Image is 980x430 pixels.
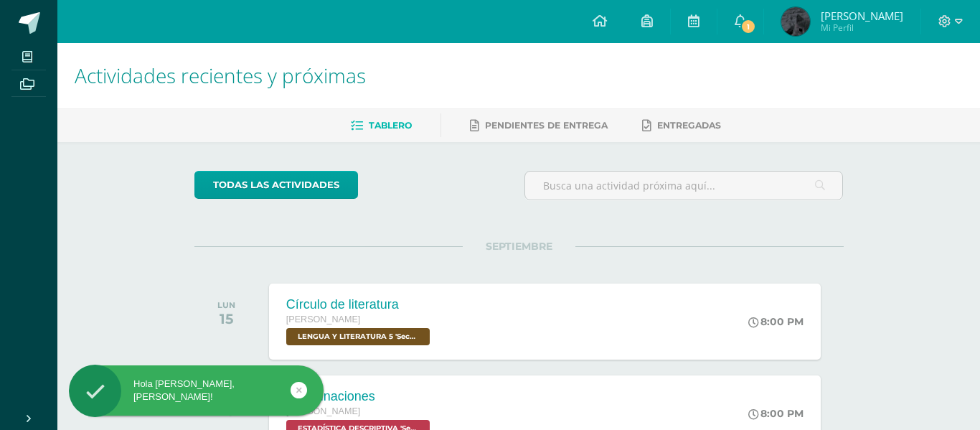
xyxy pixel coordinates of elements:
[525,172,843,200] input: Busca una actividad próxima aquí...
[642,114,721,137] a: Entregadas
[286,389,433,404] div: Combinaciones
[69,378,324,403] div: Hola [PERSON_NAME], [PERSON_NAME]!
[657,120,721,131] span: Entregadas
[740,19,756,34] span: 1
[470,114,608,137] a: Pendientes de entrega
[286,314,361,324] span: [PERSON_NAME]
[217,300,235,310] div: LUN
[286,328,430,345] span: LENGUA Y LITERATURA 5 'Sección A'
[748,315,804,328] div: 8:00 PM
[194,171,358,199] a: todas las Actividades
[463,240,575,253] span: SEPTIEMBRE
[369,120,412,131] span: Tablero
[781,7,810,36] img: ae8f675cdc2ac93a8575d964c836f19a.png
[75,62,366,89] span: Actividades recientes y próximas
[748,407,804,420] div: 8:00 PM
[217,310,235,327] div: 15
[286,297,433,312] div: Círculo de literatura
[351,114,412,137] a: Tablero
[821,9,903,23] span: [PERSON_NAME]
[821,22,903,34] span: Mi Perfil
[485,120,608,131] span: Pendientes de entrega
